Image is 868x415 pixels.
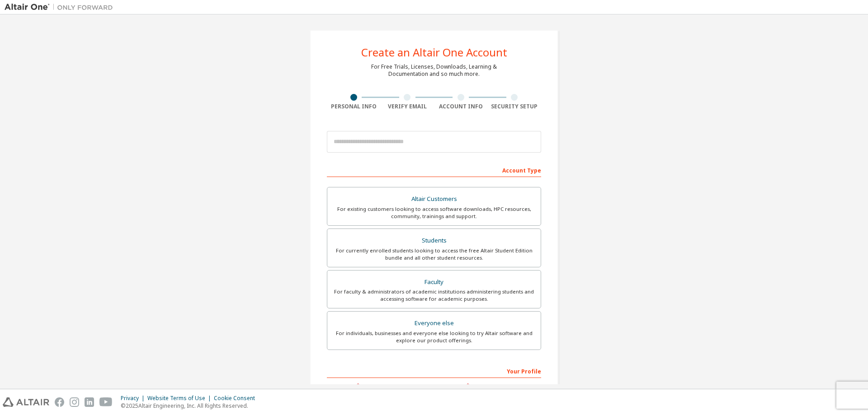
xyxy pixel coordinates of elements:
div: Website Terms of Use [147,395,214,402]
div: Account Type [327,163,541,177]
div: For Free Trials, Licenses, Downloads, Learning & Documentation and so much more. [371,63,497,78]
div: For existing customers looking to access software downloads, HPC resources, community, trainings ... [333,205,535,220]
div: For faculty & administrators of academic institutions administering students and accessing softwa... [333,288,535,303]
label: Last Name [437,382,541,390]
img: altair_logo.svg [3,397,49,407]
div: For currently enrolled students looking to access the free Altair Student Edition bundle and all ... [333,247,535,261]
div: Students [333,234,535,247]
div: Account Info [434,103,488,110]
label: First Name [327,382,431,390]
img: youtube.svg [99,397,113,407]
div: Personal Info [327,103,381,110]
div: Cookie Consent [214,395,260,402]
img: Altair One [5,3,118,12]
img: facebook.svg [55,397,64,407]
div: Privacy [121,395,147,402]
div: Verify Email [381,103,434,110]
div: Security Setup [488,103,542,110]
p: © 2025 Altair Engineering, Inc. All Rights Reserved. [121,402,260,410]
div: Altair Customers [333,193,535,205]
img: instagram.svg [70,397,79,407]
div: For individuals, businesses and everyone else looking to try Altair software and explore our prod... [333,330,535,344]
div: Faculty [333,276,535,289]
img: linkedin.svg [85,397,94,407]
div: Everyone else [333,317,535,330]
div: Your Profile [327,364,541,378]
div: Create an Altair One Account [361,47,507,58]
